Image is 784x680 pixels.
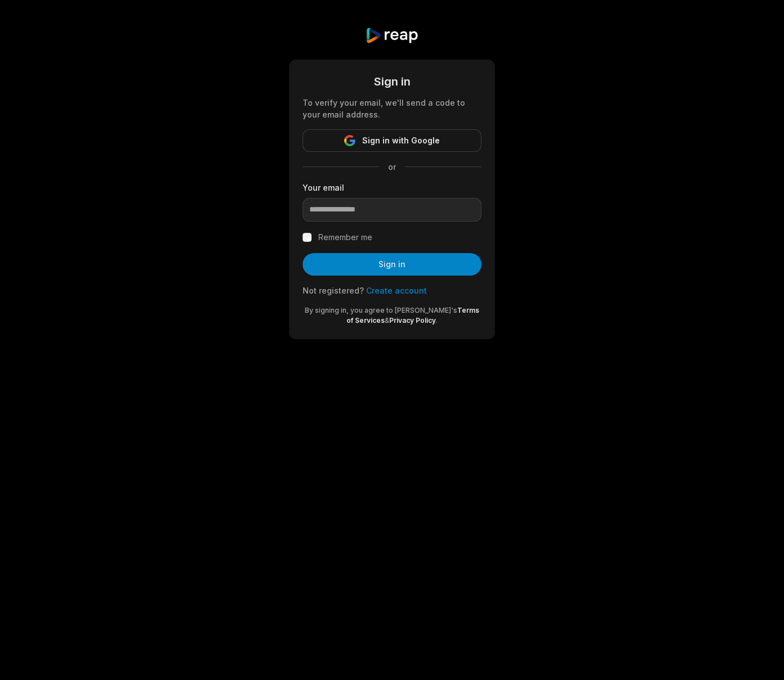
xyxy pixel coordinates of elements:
button: Sign in with Google [303,129,481,152]
div: Sign in [303,73,481,90]
button: Sign in [303,253,481,276]
a: Create account [366,286,427,295]
iframe: Intercom live chat [746,642,773,669]
a: Terms of Services [346,306,479,325]
span: & [385,316,389,325]
span: . [436,316,438,325]
img: reap [365,27,418,44]
span: Not registered? [303,286,364,295]
a: Privacy Policy [389,316,436,325]
span: or [379,161,405,173]
span: By signing in, you agree to [PERSON_NAME]'s [305,306,457,314]
label: Remember me [318,231,372,244]
label: Your email [303,182,481,193]
div: To verify your email, we'll send a code to your email address. [303,97,481,120]
span: Sign in with Google [362,134,440,147]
